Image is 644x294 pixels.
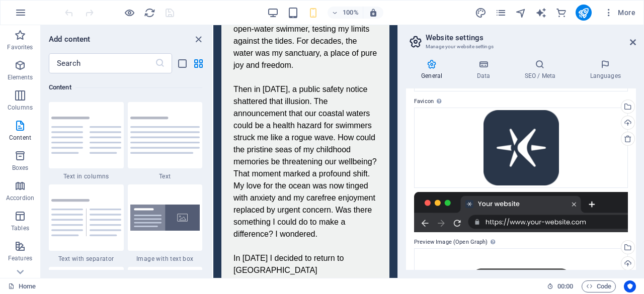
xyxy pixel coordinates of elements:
[128,172,203,180] span: Text
[9,134,31,142] p: Content
[49,53,155,73] input: Search
[547,280,574,292] h6: Session time
[8,254,32,262] p: Features
[461,59,509,80] h4: Data
[495,7,507,19] i: Pages (Ctrl+Alt+S)
[51,199,121,236] img: text-with-separator.svg
[128,102,203,180] div: Text
[123,7,135,19] button: Click here to leave preview mode and continue editing
[51,117,121,154] img: text-in-columns.svg
[192,57,204,69] button: grid-view
[12,164,29,172] p: Boxes
[515,7,527,19] i: Navigator
[414,95,628,108] label: Favicon
[128,184,203,263] div: Image with text box
[426,33,636,42] h2: Website settings
[6,194,34,202] p: Accordion
[49,184,124,263] div: Text with separator
[328,7,363,19] button: 100%
[49,102,124,180] div: Text in columns
[130,117,200,154] img: text.svg
[576,5,592,21] button: publish
[8,73,33,81] p: Elements
[555,7,567,19] i: Commerce
[586,280,611,292] span: Code
[475,7,487,19] button: design
[49,255,124,263] span: Text with separator
[495,7,507,19] button: pages
[535,7,547,19] i: AI Writer
[515,7,527,19] button: navigator
[624,280,636,292] button: Usercentrics
[557,280,573,292] span: 00 00
[49,172,124,180] span: Text in columns
[535,7,547,19] button: text_generator
[143,7,155,19] button: reload
[8,280,36,292] a: Click to cancel selection. Double-click to open Pages
[582,280,616,292] button: Code
[414,236,628,248] label: Preview Image (Open Graph)
[426,42,616,51] h3: Manage your website settings
[130,205,200,231] img: image-with-text-box.svg
[128,255,203,263] span: Image with text box
[509,59,575,80] h4: SEO / Meta
[7,43,33,51] p: Favorites
[555,7,568,19] button: commerce
[192,33,204,45] button: close panel
[575,59,636,80] h4: Languages
[604,8,635,18] span: More
[49,33,91,45] h6: Add content
[414,108,628,188] div: GrowthKarmaFavicon-05-GfqcCrNO3xo9Q18ayQiuTQ-a7qkpTStb0KCog2ulb-Y7Q.png
[406,59,461,80] h4: General
[600,5,639,21] button: More
[475,7,487,19] i: Design (Ctrl+Alt+Y)
[176,57,188,69] button: list-view
[369,8,378,17] i: On resize automatically adjust zoom level to fit chosen device.
[578,7,589,19] i: Publish
[343,7,359,19] h6: 100%
[8,104,33,112] p: Columns
[11,224,29,232] p: Tables
[144,7,155,19] i: Reload page
[49,81,202,93] h6: Content
[565,282,566,290] span: :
